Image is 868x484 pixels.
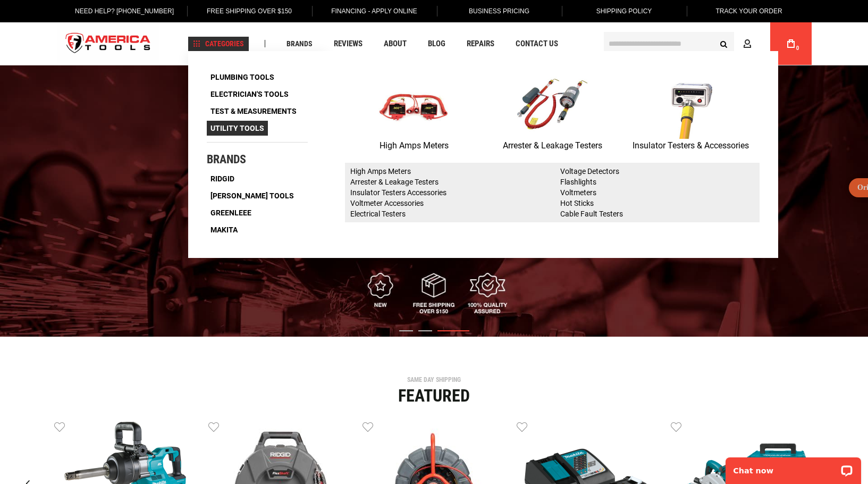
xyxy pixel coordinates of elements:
[207,70,278,85] a: Plumbing Tools
[286,40,313,47] span: Brands
[516,40,558,48] span: Contact Us
[207,171,238,186] a: Ridgid
[207,104,300,119] a: Test & Measurements
[462,37,499,51] a: Repairs
[54,387,814,404] div: Featured
[350,178,439,186] a: Arrester & Leakage Testers
[207,188,298,203] a: [PERSON_NAME] Tools
[345,70,483,153] a: High Amps Meters
[714,34,734,54] button: Search
[210,175,234,182] span: Ridgid
[282,37,317,51] a: Brands
[193,40,244,47] span: Categories
[596,7,652,15] span: Shipping Policy
[483,139,621,153] p: Arrester & Leakage Testers
[423,37,450,51] a: Blog
[210,209,251,216] span: Greenleee
[560,178,596,186] a: Flashlights
[57,24,160,64] a: store logo
[350,167,411,176] a: High Amps Meters
[511,37,563,51] a: Contact Us
[350,188,446,197] a: Insulator Testers Accessories
[379,37,411,51] a: About
[188,37,249,51] a: Categories
[781,22,801,65] a: 0
[207,205,255,220] a: Greenleee
[796,45,799,51] span: 0
[210,192,294,199] span: [PERSON_NAME] Tools
[560,167,619,176] a: Voltage Detectors
[329,37,367,51] a: Reviews
[54,377,814,383] div: SAME DAY SHIPPING
[57,24,160,64] img: America Tools
[210,226,238,233] span: Makita
[207,87,292,102] a: Electrician's Tools
[345,139,483,153] p: High Amps Meters
[207,121,268,136] a: Utility Tools
[560,199,594,207] a: Hot Sticks
[483,70,621,153] a: Arrester & Leakage Testers
[210,124,264,132] span: Utility Tools
[467,40,494,48] span: Repairs
[207,153,308,166] h4: Brands
[210,90,289,98] span: Electrician's Tools
[428,40,445,48] span: Blog
[384,40,407,48] span: About
[621,70,760,153] a: Insulator Testers & Accessories
[560,188,596,197] a: Voltmeters
[719,450,868,484] iframe: LiveChat chat widget
[210,107,297,115] span: Test & Measurements
[621,139,760,153] p: Insulator Testers & Accessories
[210,73,274,81] span: Plumbing Tools
[350,199,424,207] a: Voltmeter Accessories
[350,210,406,218] a: Electrical Testers
[334,40,363,48] span: Reviews
[560,210,623,218] a: Cable Fault Testers
[207,222,241,237] a: Makita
